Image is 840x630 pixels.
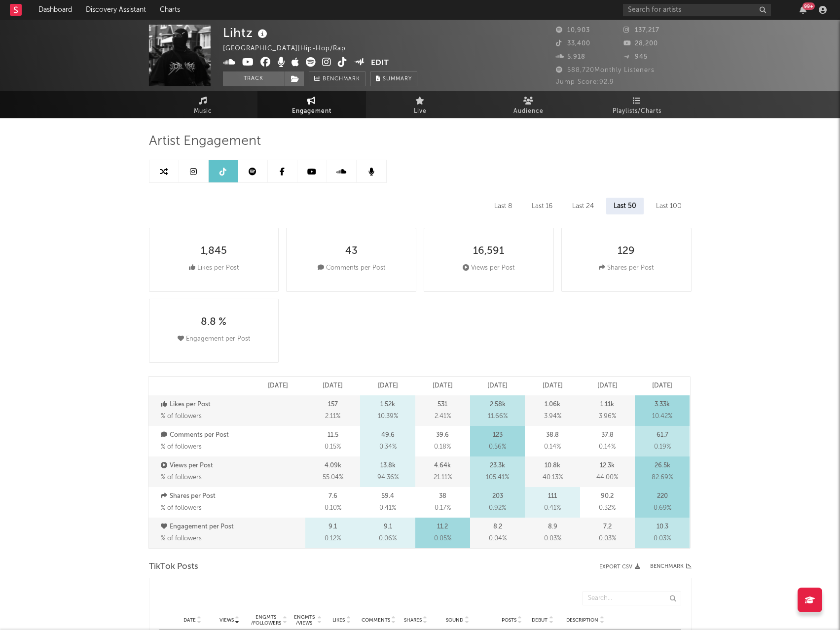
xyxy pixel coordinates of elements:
[654,533,671,545] span: 0.03 %
[565,198,601,214] div: Last 24
[601,429,614,441] p: 37.8
[161,474,202,481] span: % of followers
[597,380,618,392] p: [DATE]
[489,441,506,453] span: 0.56 %
[149,91,257,118] a: Music
[655,460,670,472] p: 26.5k
[329,490,337,502] p: 7.6
[556,67,655,73] span: 588,720 Monthly Listeners
[149,136,261,147] span: Artist Engagement
[380,399,395,411] p: 1.52k
[404,617,422,623] span: Shares
[194,105,212,117] span: Music
[543,472,563,484] span: 40.13 %
[548,521,557,533] p: 8.9
[596,472,618,484] span: 44.00 %
[438,399,447,411] p: 531
[371,57,389,70] button: Edit
[599,533,616,545] span: 0.03 %
[251,614,282,626] div: Engmts / Followers
[623,27,659,34] span: 137,217
[544,502,561,514] span: 0.41 %
[606,198,644,214] div: Last 50
[183,617,196,623] span: Date
[543,380,563,392] p: [DATE]
[292,105,331,117] span: Engagement
[473,245,504,257] div: 16,591
[223,25,270,41] div: Lihtz
[325,460,341,472] p: 4.09k
[545,399,560,411] p: 1.06k
[599,262,654,274] div: Shares per Post
[623,40,658,47] span: 28,200
[362,617,390,623] span: Comments
[309,71,365,86] a: Benchmark
[657,521,668,533] p: 10.3
[556,40,590,47] span: 33,400
[803,2,815,10] div: 99 +
[613,105,661,117] span: Playlists/Charts
[599,564,640,570] button: Export CSV
[383,76,412,82] span: Summary
[532,617,548,623] span: Debut
[490,460,505,472] p: 23.3k
[268,380,288,392] p: [DATE]
[161,460,248,472] p: Views per Post
[463,262,514,274] div: Views per Post
[381,490,394,502] p: 59.4
[548,490,557,502] p: 111
[257,91,366,118] a: Engagement
[800,6,806,14] button: 99+
[601,490,614,502] p: 90.2
[600,399,614,411] p: 1.11k
[379,502,396,514] span: 0.41 %
[489,533,507,545] span: 0.04 %
[325,502,341,514] span: 0.10 %
[381,429,395,441] p: 49.6
[178,333,250,345] div: Engagement per Post
[544,533,561,545] span: 0.03 %
[201,245,227,257] div: 1,845
[318,262,385,274] div: Comments per Post
[545,460,560,472] p: 10.8k
[223,71,285,86] button: Track
[325,533,341,545] span: 0.12 %
[486,472,509,484] span: 105.41 %
[161,521,248,533] p: Engagement per Post
[434,441,451,453] span: 0.18 %
[161,535,202,542] span: % of followers
[292,614,316,626] div: Engmts / Views
[493,429,503,441] p: 123
[524,198,560,214] div: Last 16
[435,502,451,514] span: 0.17 %
[489,502,506,514] span: 0.92 %
[513,105,544,117] span: Audience
[325,411,340,422] span: 2.11 %
[414,105,427,117] span: Live
[332,617,345,623] span: Likes
[433,380,453,392] p: [DATE]
[623,4,771,16] input: Search for artists
[378,380,398,392] p: [DATE]
[502,617,516,623] span: Posts
[649,198,689,214] div: Last 100
[161,399,248,411] p: Likes per Post
[434,460,451,472] p: 4.64k
[370,71,417,86] button: Summary
[650,561,692,573] a: Benchmark
[219,617,234,623] span: Views
[654,502,671,514] span: 0.69 %
[328,429,338,441] p: 11.5
[657,490,668,502] p: 220
[556,54,585,60] span: 5,918
[328,399,338,411] p: 157
[599,441,616,453] span: 0.14 %
[544,441,561,453] span: 0.14 %
[384,521,392,533] p: 9.1
[435,411,451,422] span: 2.41 %
[654,441,671,453] span: 0.19 %
[436,429,449,441] p: 39.6
[323,73,360,85] span: Benchmark
[437,521,448,533] p: 11.2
